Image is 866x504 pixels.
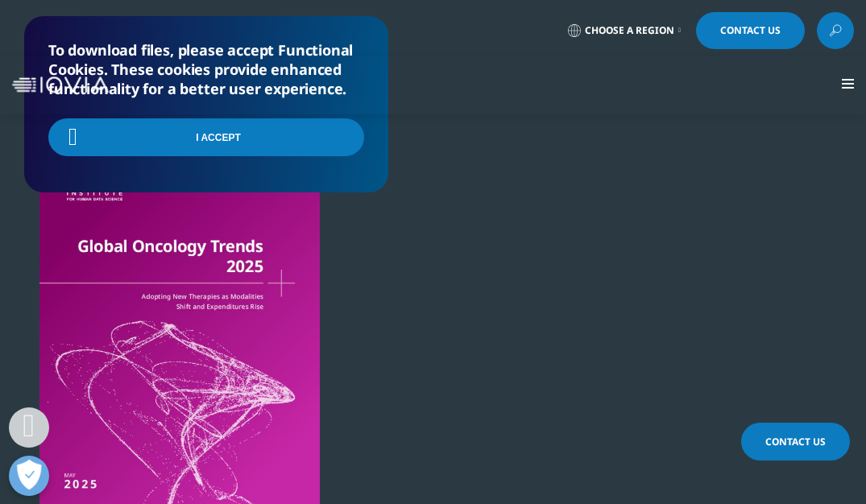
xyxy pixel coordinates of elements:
span: Contact Us [765,435,826,448]
a: Contact Us [741,423,850,461]
span: Contact Us [720,26,781,35]
button: Open Preferences [9,456,49,496]
a: Contact Us [696,12,805,49]
span: Choose a Region [585,24,674,37]
input: I Accept [48,118,364,156]
img: IQVIA Healthcare Information Technology and Pharma Clinical Research Company [12,76,109,94]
